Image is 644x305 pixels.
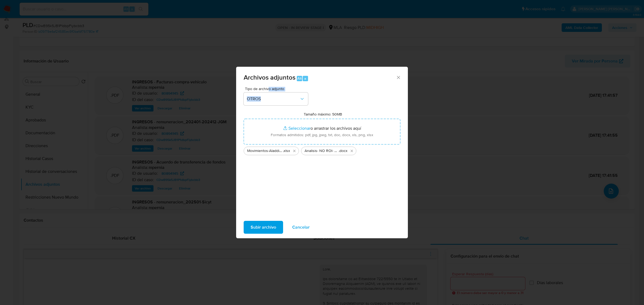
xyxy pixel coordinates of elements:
button: Subir archivo [244,221,283,234]
button: Cancelar [285,221,317,234]
span: Archivos adjuntos [244,73,295,82]
button: Eliminar Analisis- NO ROI- CDwB95k5JB1P1dbpFiybcbb3_2025_08_19_04_25_13.docx [349,148,355,154]
span: Movimientos-Aladdin-80894145 [247,148,283,154]
span: Tipo de archivo adjunto [245,87,309,91]
label: Tamaño máximo: 50MB [304,112,342,117]
span: OTROS [247,96,299,102]
button: Cerrar [396,75,401,80]
span: Analisis- NO ROI- CDwB95k5JB1P1dbpFiybcbb3_2025_08_19_04_25_13 [305,148,339,154]
button: Eliminar Movimientos-Aladdin-80894145.xlsx [291,148,298,154]
span: .xlsx [283,148,290,154]
span: Cancelar [292,221,310,233]
span: .docx [339,148,347,154]
span: Alt [297,76,302,81]
span: Subir archivo [251,221,276,233]
ul: Archivos seleccionados [244,144,400,155]
span: a [304,76,306,81]
button: OTROS [244,92,308,105]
